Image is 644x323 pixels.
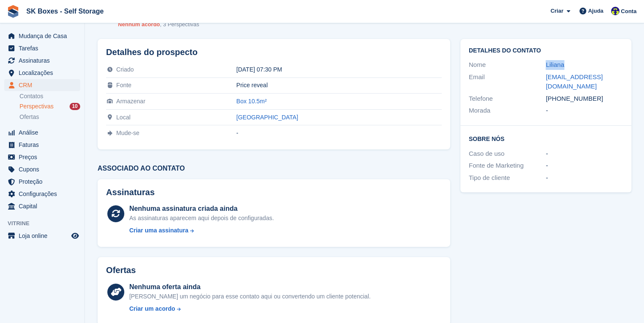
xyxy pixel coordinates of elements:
[116,82,132,88] span: Fonte
[20,113,80,121] a: Ofertas
[236,114,298,121] a: [GEOGRAPHIC_DATA]
[129,292,371,301] div: [PERSON_NAME] um negócio para esse contato aqui ou convertendo um cliente potencial.
[19,42,70,54] span: Tarefas
[19,188,70,200] span: Configurações
[469,94,546,104] div: Telefone
[19,67,70,79] span: Localizações
[7,5,20,18] img: stora-icon-8386f47178a22dfd0bd8f6a31ec36ba5ce8667c1dd55bd0f319d3a0aa187defe.svg
[129,214,274,223] div: As assinaturas aparecem aqui depois de configuradas.
[546,106,623,116] div: -
[116,66,134,73] span: Criado
[469,161,546,171] div: Fonte de Marketing
[4,163,80,175] a: menu
[4,188,80,200] a: menu
[4,200,80,212] a: menu
[129,226,274,235] a: Criar uma assinatura
[4,55,80,66] a: menu
[129,282,371,292] div: Nenhuma oferta ainda
[19,127,70,138] span: Análise
[4,139,80,151] a: menu
[236,82,442,88] div: Price reveal
[546,173,623,183] div: -
[469,72,546,91] div: Email
[4,151,80,163] a: menu
[98,165,450,172] h3: Associado ao contato
[106,188,442,197] h2: Assinaturas
[469,60,546,70] div: Nome
[4,30,80,42] a: menu
[160,20,199,29] li: 3 Perspectivas
[469,106,546,116] div: Morada
[129,304,175,313] div: Criar um acordo
[546,149,623,159] div: -
[469,149,546,159] div: Caso de uso
[546,73,602,90] a: [EMAIL_ADDRESS][DOMAIN_NAME]
[19,176,70,188] span: Proteção
[546,94,623,104] div: [PHONE_NUMBER]
[4,127,80,138] a: menu
[19,200,70,212] span: Capital
[19,55,70,66] span: Assinaturas
[19,139,70,151] span: Faturas
[20,102,80,111] a: Perspectivas 10
[236,98,267,105] a: Box 10.5m²
[106,265,136,275] h2: Ofertas
[4,42,80,54] a: menu
[129,204,274,214] div: Nenhuma assinatura criada ainda
[236,66,442,73] div: [DATE] 07:30 PM
[469,47,623,54] h2: Detalhes do contato
[469,134,623,143] h2: Sobre Nós
[611,7,619,15] img: Rita Ferreira
[116,114,130,121] span: Local
[621,7,636,16] span: Conta
[4,176,80,188] a: menu
[236,130,442,136] div: -
[70,231,80,241] a: Loja de pré-visualização
[129,226,188,235] div: Criar uma assinatura
[129,304,371,313] a: Criar um acordo
[116,130,139,136] span: Mude-se
[4,67,80,79] a: menu
[20,102,53,110] span: Perspectivas
[116,98,145,105] span: Armazenar
[20,92,80,100] a: Contatos
[550,7,563,15] span: Criar
[19,151,70,163] span: Preços
[4,79,80,91] a: menu
[23,4,107,18] a: SK Boxes - Self Storage
[546,161,623,171] div: -
[19,30,70,42] span: Mudança de Casa
[106,47,442,57] h2: Detalhes do prospecto
[588,7,603,15] span: Ajuda
[19,79,70,91] span: CRM
[8,219,84,228] span: Vitrine
[4,230,80,242] a: menu
[70,103,80,110] div: 10
[19,230,70,242] span: Loja online
[20,113,39,121] span: Ofertas
[546,61,564,68] a: Liliana
[118,20,160,29] li: Nenhum acordo
[19,163,70,175] span: Cupons
[469,173,546,183] div: Tipo de cliente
